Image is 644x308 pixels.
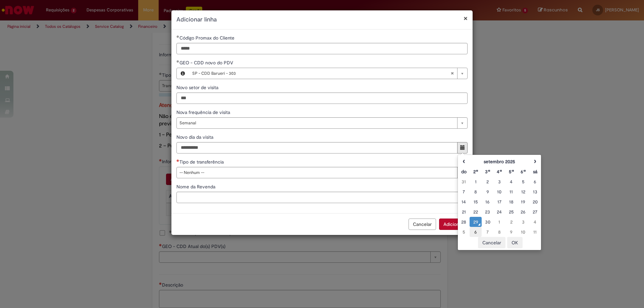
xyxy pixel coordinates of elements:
div: 21 September 2025 Sunday [460,208,468,215]
div: 26 September 2025 Friday [519,208,527,215]
span: SP - CDD Barueri - 303 [192,68,450,79]
th: Quinta-feira [505,167,517,177]
div: 13 September 2025 Saturday [531,188,539,195]
div: 11 October 2025 Saturday [531,229,539,235]
div: 22 September 2025 Monday [471,208,480,215]
div: 10 September 2025 Wednesday [495,188,503,195]
th: Domingo [458,167,470,177]
div: 02 September 2025 Tuesday [483,178,492,185]
div: 20 September 2025 Saturday [531,198,539,205]
div: 18 September 2025 Thursday [507,198,516,205]
div: Escolher data [458,155,541,250]
span: Semanal [179,118,454,128]
div: 01 October 2025 Wednesday [495,219,503,225]
span: Código Promax do Cliente [179,35,236,41]
div: 09 October 2025 Thursday [507,229,516,235]
div: 04 October 2025 Saturday [531,219,539,225]
h2: Adicionar linha [176,15,468,24]
div: 24 September 2025 Wednesday [495,208,503,215]
div: 16 September 2025 Tuesday [483,198,492,205]
button: Mostrar calendário para Novo dia da visita [457,142,468,153]
div: 30 September 2025 Tuesday [483,219,492,225]
div: 28 September 2025 Sunday [460,219,468,225]
div: 08 October 2025 Wednesday [495,229,503,235]
div: 07 September 2025 Sunday [460,188,468,195]
span: Nome da Revenda [176,184,217,190]
div: 01 September 2025 Monday [471,178,480,185]
span: Necessários [176,159,179,162]
abbr: Limpar campo GEO - CDD novo do PDV [447,68,457,79]
span: Obrigatório Preenchido [176,60,179,63]
div: 31 August 2025 Sunday [460,178,468,185]
div: 12 September 2025 Friday [519,188,527,195]
input: Novo dia da visita [176,142,458,153]
th: Mês anterior [458,157,470,167]
span: Novo dia da visita [176,134,215,140]
th: Quarta-feira [493,167,505,177]
a: SP - CDD Barueri - 303Limpar campo GEO - CDD novo do PDV [189,68,467,79]
button: Cancelar [478,237,505,248]
button: Adicionar [439,219,468,230]
th: Sábado [529,167,541,177]
button: Cancelar [409,219,436,230]
div: 11 September 2025 Thursday [507,188,516,195]
span: Novo setor de visita [176,84,220,90]
button: Fechar modal [464,15,468,22]
div: 19 September 2025 Friday [519,198,527,205]
div: 17 September 2025 Wednesday [495,198,503,205]
div: 09 September 2025 Tuesday [483,188,492,195]
span: Necessários - GEO - CDD novo do PDV [179,60,234,66]
div: 04 September 2025 Thursday [507,178,516,185]
button: GEO - CDD novo do PDV, Visualizar este registro SP - CDD Barueri - 303 [177,68,189,79]
input: Novo setor de visita [176,93,468,104]
button: OK [507,237,523,248]
th: Próximo mês [529,157,541,167]
th: setembro 2025. Alternar mês [470,157,529,167]
input: Código Promax do Cliente [176,43,468,54]
span: Nova frequência de visita [176,109,231,115]
input: Nome da Revenda [176,192,468,203]
span: Obrigatório Preenchido [176,35,179,38]
div: 07 October 2025 Tuesday [483,229,492,235]
div: 14 September 2025 Sunday [460,198,468,205]
div: 25 September 2025 Thursday [507,208,516,215]
span: -- Nenhum -- [179,167,454,178]
div: 05 September 2025 Friday [519,178,527,185]
div: 05 October 2025 Sunday [460,229,468,235]
div: 03 October 2025 Friday [519,219,527,225]
th: Terça-feira [482,167,493,177]
span: Tipo de transferência [179,159,225,165]
div: 02 October 2025 Thursday [507,219,516,225]
div: 08 September 2025 Monday [471,188,480,195]
div: 15 September 2025 Monday [471,198,480,205]
div: O seletor de data foi aberto.29 September 2025 Monday [471,219,480,225]
div: 06 October 2025 Monday [471,229,480,235]
div: 03 September 2025 Wednesday [495,178,503,185]
th: Sexta-feira [517,167,529,177]
div: 27 September 2025 Saturday [531,208,539,215]
div: 23 September 2025 Tuesday [483,208,492,215]
div: 10 October 2025 Friday [519,229,527,235]
th: Segunda-feira [470,167,481,177]
div: 06 September 2025 Saturday [531,178,539,185]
